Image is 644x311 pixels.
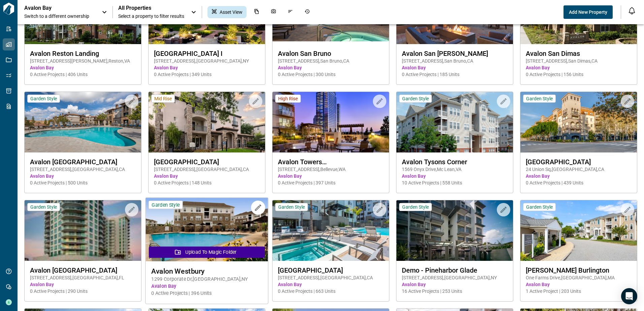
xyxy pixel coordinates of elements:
[30,266,136,274] span: Avalon [GEOGRAPHIC_DATA]
[300,6,314,18] div: Job History
[402,173,508,179] span: Avalon Bay
[402,71,508,78] span: 0 Active Projects | 185 Units
[278,158,384,166] span: Avalon Towers [GEOGRAPHIC_DATA]
[30,204,57,210] span: Garden Style
[267,6,280,18] div: Photos
[402,158,508,166] span: Avalon Tysons Corner
[278,281,384,288] span: Avalon Bay
[250,6,263,18] div: Documents
[396,200,513,261] img: property-asset
[272,92,389,152] img: property-asset
[278,288,384,295] span: 0 Active Projects | 663 Units
[526,64,632,71] span: Avalon Bay
[526,274,632,281] span: One Farms Drive , [GEOGRAPHIC_DATA] , MA
[278,274,384,281] span: [STREET_ADDRESS] , [GEOGRAPHIC_DATA] , CA
[569,9,607,15] span: Add New Property
[520,200,637,261] img: property-asset
[402,288,508,295] span: 16 Active Projects | 253 Units
[151,267,262,275] span: Avalon Westbury
[278,49,384,58] span: Avalon San Bruno
[154,166,260,173] span: [STREET_ADDRESS] , [GEOGRAPHIC_DATA] , CA
[526,288,632,295] span: 1 Active Project | 203 Units
[146,198,268,262] img: property-asset
[154,179,260,186] span: 0 Active Projects | 148 Units
[278,204,305,210] span: Garden Style
[402,96,429,102] span: Garden Style
[402,49,508,58] span: Avalon San [PERSON_NAME]
[30,179,136,186] span: 0 Active Projects | 500 Units
[563,5,613,19] button: Add New Property
[402,179,508,186] span: 10 Active Projects | 558 Units
[402,64,508,71] span: Avalon Bay
[151,290,262,297] span: 0 Active Projects | 396 Units
[118,13,184,20] span: Select a property to filter results
[30,71,136,78] span: 0 Active Projects | 406 Units
[154,96,172,102] span: Mid Rise
[152,202,180,208] span: Garden Style
[526,166,632,173] span: 24 Union Sq , [GEOGRAPHIC_DATA] , CA
[25,92,141,152] img: property-asset
[278,71,384,78] span: 0 Active Projects | 300 Units
[30,58,136,64] span: [STREET_ADDRESS][PERSON_NAME] , Reston , VA
[526,266,632,274] span: [PERSON_NAME] Burlington
[402,166,508,173] span: 1569 Onyx Drive , Mc Lean , VA
[30,49,136,58] span: Avalon Reston Landing
[278,96,298,102] span: High Rise
[278,179,384,186] span: 0 Active Projects | 397 Units
[526,158,632,166] span: [GEOGRAPHIC_DATA]
[30,158,136,166] span: Avalon [GEOGRAPHIC_DATA]
[154,71,260,78] span: 0 Active Projects | 349 Units
[30,274,136,281] span: [STREET_ADDRESS] , [GEOGRAPHIC_DATA] , FL
[24,5,85,11] p: Avalon Bay
[154,64,260,71] span: Avalon Bay
[284,6,297,18] div: Issues & Info
[526,281,632,288] span: Avalon Bay
[30,166,136,173] span: [STREET_ADDRESS] , [GEOGRAPHIC_DATA] , CA
[30,96,57,102] span: Garden Style
[278,64,384,71] span: Avalon Bay
[220,9,243,15] span: Asset View
[154,173,260,179] span: Avalon Bay
[154,49,260,58] span: [GEOGRAPHIC_DATA] I
[154,158,260,166] span: [GEOGRAPHIC_DATA]
[24,13,95,20] span: Switch to a different ownership
[149,246,265,258] button: Upload to Magic Folder
[402,274,508,281] span: [STREET_ADDRESS] , [GEOGRAPHIC_DATA] , NY
[207,6,247,18] div: Asset View
[402,58,508,64] span: [STREET_ADDRESS] , San Bruno , CA
[118,5,184,11] span: All Properties
[30,288,136,295] span: 0 Active Projects | 290 Units
[154,58,260,64] span: [STREET_ADDRESS] , [GEOGRAPHIC_DATA] , NY
[621,288,637,304] div: Open Intercom Messenger
[402,204,429,210] span: Garden Style
[278,266,384,274] span: [GEOGRAPHIC_DATA]
[402,266,508,274] span: Demo - Pineharbor Glade
[30,281,136,288] span: Avalon Bay
[526,58,632,64] span: [STREET_ADDRESS] , San Dimas , CA
[626,5,637,16] button: Open notification feed
[278,166,384,173] span: [STREET_ADDRESS] , Bellevue , WA
[526,71,632,78] span: 0 Active Projects | 156 Units
[520,92,637,152] img: property-asset
[278,173,384,179] span: Avalon Bay
[526,179,632,186] span: 0 Active Projects | 439 Units
[30,173,136,179] span: Avalon Bay
[151,283,262,290] span: Avalon Bay
[30,64,136,71] span: Avalon Bay
[272,200,389,261] img: property-asset
[526,173,632,179] span: Avalon Bay
[396,92,513,152] img: property-asset
[526,204,553,210] span: Garden Style
[526,49,632,58] span: Avalon San Dimas
[25,200,141,261] img: property-asset
[278,58,384,64] span: [STREET_ADDRESS] , San Bruno , CA
[526,96,553,102] span: Garden Style
[151,276,262,283] span: 1299 Corporate Dr , [GEOGRAPHIC_DATA] , NY
[402,281,508,288] span: Avalon Bay
[149,92,265,152] img: property-asset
